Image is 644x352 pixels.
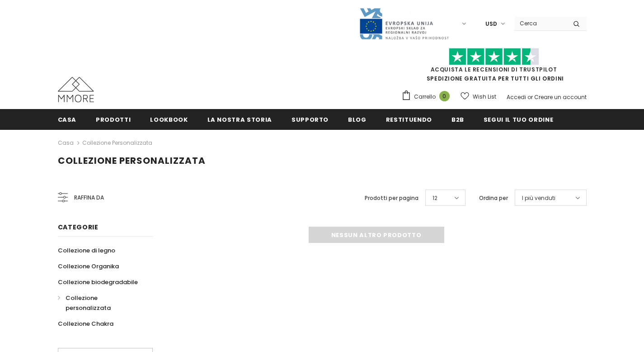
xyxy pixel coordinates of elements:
[514,17,566,30] input: Search Site
[473,92,496,101] span: Wish List
[58,154,206,167] span: Collezione personalizzata
[449,48,539,66] img: Fidati di Pilot Stars
[484,109,553,129] a: Segui il tuo ordine
[58,138,74,148] a: Casa
[58,316,113,332] a: Collezione Chakra
[58,115,77,124] span: Casa
[507,93,526,101] a: Accedi
[58,258,119,274] a: Collezione Organika
[401,90,454,104] a: Carrello 0
[451,115,464,124] span: B2B
[291,109,329,129] a: supporto
[484,115,553,124] span: Segui il tuo ordine
[58,290,143,316] a: Collezione personalizzata
[386,109,432,129] a: Restituendo
[359,19,449,27] a: Javni Razpis
[150,115,188,124] span: Lookbook
[58,319,113,328] span: Collezione Chakra
[401,52,587,82] span: SPEDIZIONE GRATUITA PER TUTTI GLI ORDINI
[291,115,329,124] span: supporto
[431,66,557,73] a: Acquista le recensioni di TrustPilot
[439,91,450,101] span: 0
[58,274,138,290] a: Collezione biodegradabile
[58,223,99,232] span: Categorie
[461,89,496,105] a: Wish List
[207,109,272,129] a: La nostra storia
[359,7,449,40] img: Javni Razpis
[365,194,418,203] label: Prodotti per pagina
[82,139,152,147] a: Collezione personalizzata
[386,115,432,124] span: Restituendo
[479,194,508,203] label: Ordina per
[58,278,138,286] span: Collezione biodegradabile
[485,19,497,29] span: USD
[522,194,555,203] span: I più venduti
[66,294,111,312] span: Collezione personalizzata
[207,115,272,124] span: La nostra storia
[58,246,115,255] span: Collezione di legno
[348,115,367,124] span: Blog
[96,115,131,124] span: Prodotti
[58,243,115,258] a: Collezione di legno
[58,77,94,102] img: Casi MMORE
[527,93,533,101] span: or
[451,109,464,129] a: B2B
[432,194,437,203] span: 12
[96,109,131,129] a: Prodotti
[150,109,188,129] a: Lookbook
[58,262,119,271] span: Collezione Organika
[74,193,104,203] span: Raffina da
[348,109,367,129] a: Blog
[534,93,587,101] a: Creare un account
[414,92,436,101] span: Carrello
[58,109,77,129] a: Casa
